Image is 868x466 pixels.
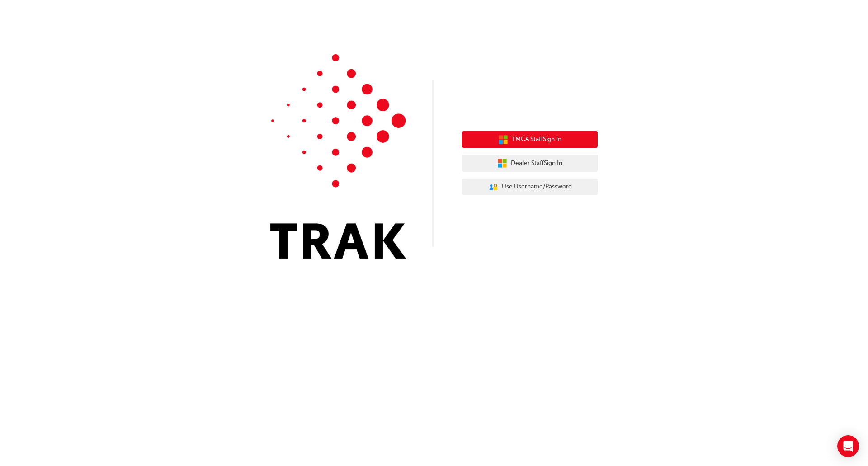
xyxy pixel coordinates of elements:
[502,182,572,192] span: Use Username/Password
[511,158,562,169] span: Dealer Staff Sign In
[837,435,859,457] div: Open Intercom Messenger
[462,131,598,148] button: TMCA StaffSign In
[270,54,406,259] img: Trak
[512,134,561,145] span: TMCA Staff Sign In
[462,155,598,172] button: Dealer StaffSign In
[462,179,598,196] button: Use Username/Password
